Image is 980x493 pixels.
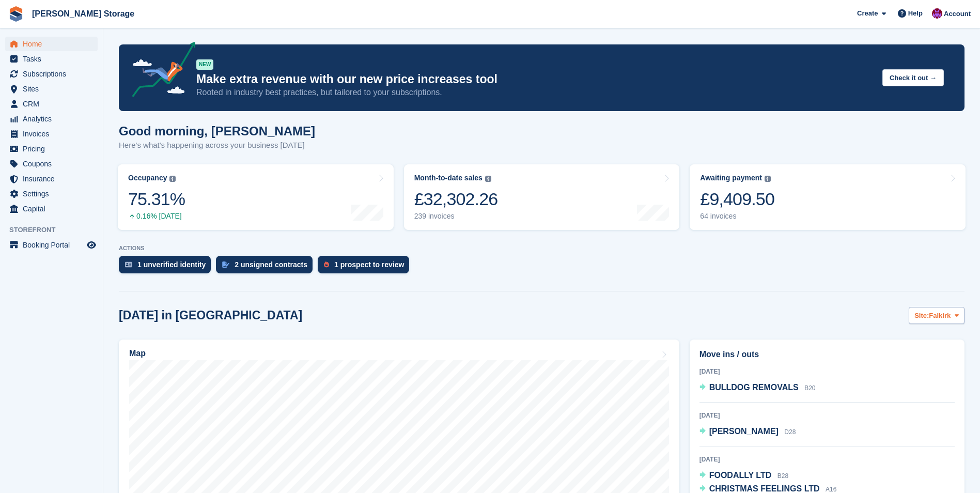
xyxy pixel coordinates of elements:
span: Capital [23,202,85,216]
div: [DATE] [699,411,955,420]
span: Sites [23,82,85,96]
img: Audra Whitelaw [932,8,942,19]
div: 0.16% [DATE] [128,212,185,221]
span: Storefront [9,225,103,235]
img: icon-info-grey-7440780725fd019a000dd9b08b2336e03edf1995a4989e88bcd33f0948082b44.svg [169,176,176,182]
span: Site: [914,311,929,321]
span: Analytics [23,112,85,126]
img: stora-icon-8386f47178a22dfd0bd8f6a31ec36ba5ce8667c1dd55bd0f319d3a0aa187defe.svg [8,6,24,22]
a: menu [5,52,98,66]
a: Month-to-date sales £32,302.26 239 invoices [404,164,680,230]
span: BULLDOG REMOVALS [709,383,799,392]
a: menu [5,238,98,252]
a: FOODALLY LTD B28 [699,469,788,483]
a: menu [5,82,98,96]
span: Coupons [23,157,85,171]
a: 2 unsigned contracts [216,256,318,279]
div: [DATE] [699,455,955,464]
span: CHRISTMAS FEELINGS LTD [709,484,820,493]
h2: Move ins / outs [699,348,955,361]
a: [PERSON_NAME] D28 [699,425,796,439]
span: Falkirk [929,311,951,321]
span: [PERSON_NAME] [709,427,779,436]
div: [DATE] [699,367,955,376]
img: price-adjustments-announcement-icon-8257ccfd72463d97f412b2fc003d46551f7dbcb40ab6d574587a9cd5c0d94... [123,42,196,101]
span: Account [944,9,971,19]
img: icon-info-grey-7440780725fd019a000dd9b08b2336e03edf1995a4989e88bcd33f0948082b44.svg [485,176,491,182]
h1: Good morning, [PERSON_NAME] [119,124,315,138]
span: B20 [804,384,815,392]
span: Create [857,8,878,19]
a: menu [5,37,98,51]
p: Rooted in industry best practices, but tailored to your subscriptions. [196,87,874,98]
a: menu [5,202,98,216]
img: prospect-51fa495bee0391a8d652442698ab0144808aea92771e9ea1ae160a38d050c398.svg [324,261,329,268]
div: 2 unsigned contracts [235,260,307,269]
span: Pricing [23,142,85,156]
a: 1 unverified identity [119,256,216,279]
div: 1 unverified identity [137,260,206,269]
img: verify_identity-adf6edd0f0f0b5bbfe63781bf79b02c33cf7c696d77639b501bdc392416b5a36.svg [125,261,132,268]
span: Insurance [23,172,85,186]
a: menu [5,67,98,81]
div: Occupancy [128,174,167,182]
span: CRM [23,97,85,111]
h2: [DATE] in [GEOGRAPHIC_DATA] [119,309,302,322]
div: £9,409.50 [700,189,774,210]
button: Site: Falkirk [909,307,965,324]
div: 64 invoices [700,212,774,221]
span: FOODALLY LTD [709,471,772,480]
a: menu [5,172,98,186]
span: Invoices [23,127,85,141]
img: contract_signature_icon-13c848040528278c33f63329250d36e43548de30e8caae1d1a13099fd9432cc5.svg [222,261,229,268]
div: 239 invoices [414,212,498,221]
div: 1 prospect to review [334,260,404,269]
p: Here's what's happening across your business [DATE] [119,140,315,151]
p: ACTIONS [119,245,965,252]
span: Subscriptions [23,67,85,81]
span: D28 [784,428,796,436]
a: Preview store [85,239,98,251]
a: [PERSON_NAME] Storage [28,5,138,22]
span: Booking Portal [23,238,85,252]
span: Help [908,8,923,19]
div: Month-to-date sales [414,174,483,182]
p: Make extra revenue with our new price increases tool [196,72,874,87]
span: Tasks [23,52,85,66]
h2: Map [129,349,146,358]
a: menu [5,157,98,171]
a: menu [5,187,98,201]
img: icon-info-grey-7440780725fd019a000dd9b08b2336e03edf1995a4989e88bcd33f0948082b44.svg [765,176,771,182]
a: 1 prospect to review [318,256,414,279]
div: NEW [196,59,213,70]
a: menu [5,127,98,141]
button: Check it out → [882,69,944,86]
span: Home [23,37,85,51]
span: B28 [777,472,788,480]
a: menu [5,112,98,126]
div: Awaiting payment [700,174,762,182]
span: A16 [826,486,836,493]
div: 75.31% [128,189,185,210]
a: menu [5,142,98,156]
span: Settings [23,187,85,201]
a: menu [5,97,98,111]
a: Awaiting payment £9,409.50 64 invoices [690,164,966,230]
a: Occupancy 75.31% 0.16% [DATE] [118,164,394,230]
div: £32,302.26 [414,189,498,210]
a: BULLDOG REMOVALS B20 [699,381,816,395]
